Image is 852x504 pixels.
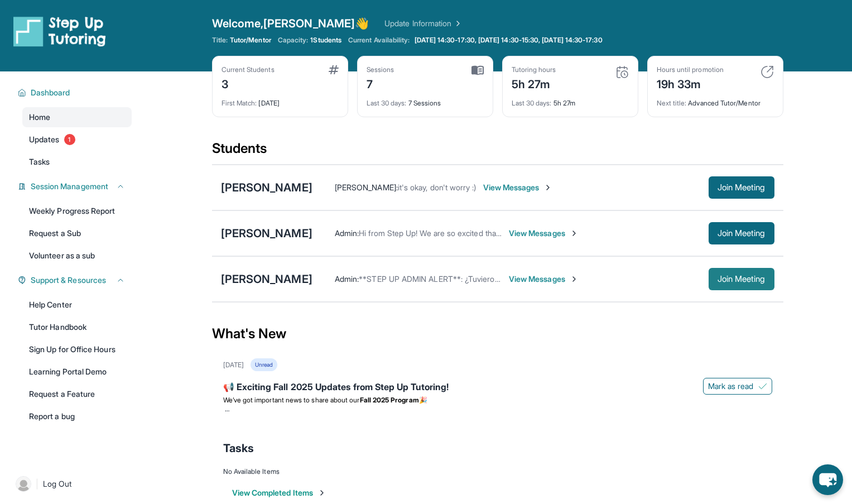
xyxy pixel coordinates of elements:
[22,384,132,404] a: Request a Feature
[512,65,556,74] div: Tutoring hours
[278,36,309,45] span: Capacity:
[212,16,369,31] span: Welcome, [PERSON_NAME] 👋
[310,36,341,45] span: 1 Students
[657,74,724,92] div: 19h 33m
[718,184,766,191] span: Join Meeting
[512,99,552,107] span: Last 30 days :
[222,65,275,74] div: Current Students
[22,362,132,382] a: Learning Portal Demo
[708,381,754,392] span: Mark as read
[419,396,427,404] span: 🎉
[360,396,419,404] strong: Fall 2025 Program
[22,107,132,127] a: Home
[22,201,132,221] a: Weekly Progress Report
[223,440,254,456] span: Tasks
[11,472,132,496] a: |Log Out
[657,99,687,107] span: Next title :
[230,36,271,45] span: Tutor/Mentor
[367,99,407,107] span: Last 30 days :
[31,87,70,98] span: Dashboard
[221,180,312,195] div: [PERSON_NAME]
[812,464,843,495] button: chat-button
[26,87,125,98] button: Dashboard
[384,18,463,29] a: Update Information
[718,230,766,237] span: Join Meeting
[367,92,484,108] div: 7 Sessions
[223,380,772,396] div: 📢 Exciting Fall 2025 Updates from Step Up Tutoring!
[22,246,132,266] a: Volunteer as a sub
[335,274,359,284] span: Admin :
[223,396,360,404] span: We’ve got important news to share about our
[543,183,552,192] img: Chevron-Right
[709,222,774,244] button: Join Meeting
[415,36,603,45] span: [DATE] 14:30-17:30, [DATE] 14:30-15:30, [DATE] 14:30-17:30
[22,152,132,172] a: Tasks
[703,378,772,395] button: Mark as read
[29,134,60,145] span: Updates
[29,156,50,167] span: Tasks
[26,181,125,192] button: Session Management
[29,112,50,123] span: Home
[64,134,75,145] span: 1
[26,275,125,286] button: Support & Resources
[212,309,783,358] div: What's New
[709,176,774,199] button: Join Meeting
[22,317,132,337] a: Tutor Handbook
[512,92,629,108] div: 5h 27m
[367,65,394,74] div: Sessions
[709,268,774,290] button: Join Meeting
[335,228,359,238] span: Admin :
[471,65,484,75] img: card
[570,229,579,238] img: Chevron-Right
[348,36,410,45] span: Current Availability:
[758,382,767,391] img: Mark as read
[16,476,31,492] img: user-img
[212,36,228,45] span: Title:
[509,228,579,239] span: View Messages
[223,467,772,476] div: No Available Items
[483,182,553,193] span: View Messages
[398,183,476,192] span: it's okay, don't worry :)
[223,361,244,369] div: [DATE]
[760,65,774,79] img: card
[222,99,257,107] span: First Match :
[22,406,132,426] a: Report a bug
[509,273,579,285] span: View Messages
[657,92,774,108] div: Advanced Tutor/Mentor
[718,276,766,282] span: Join Meeting
[36,477,38,491] span: |
[31,275,106,286] span: Support & Resources
[657,65,724,74] div: Hours until promotion
[512,74,556,92] div: 5h 27m
[31,181,108,192] span: Session Management
[221,225,312,241] div: [PERSON_NAME]
[329,65,339,74] img: card
[221,271,312,287] div: [PERSON_NAME]
[451,18,463,29] img: Chevron Right
[232,487,326,498] button: View Completed Items
[367,74,394,92] div: 7
[43,478,72,489] span: Log Out
[22,129,132,150] a: Updates1
[22,295,132,315] a: Help Center
[615,65,629,79] img: card
[22,339,132,359] a: Sign Up for Office Hours
[570,275,579,284] img: Chevron-Right
[251,358,277,371] div: Unread
[222,74,275,92] div: 3
[222,92,339,108] div: [DATE]
[212,140,783,164] div: Students
[412,36,605,45] a: [DATE] 14:30-17:30, [DATE] 14:30-15:30, [DATE] 14:30-17:30
[13,16,106,47] img: logo
[22,223,132,243] a: Request a Sub
[335,183,398,192] span: [PERSON_NAME] :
